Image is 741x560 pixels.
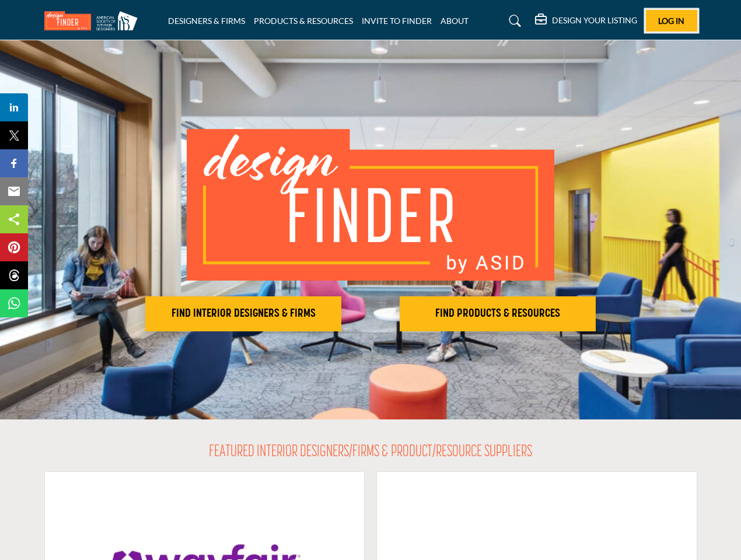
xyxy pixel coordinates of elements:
div: DESIGN YOUR LISTING [535,14,637,28]
a: DESIGNERS & FIRMS [168,16,245,26]
span: Log In [658,16,684,26]
button: Log In [646,10,697,32]
button: FIND PRODUCTS & RESOURCES [400,296,596,331]
a: Search [498,12,529,30]
button: FIND INTERIOR DESIGNERS & FIRMS [145,296,341,331]
a: INVITE TO FINDER [362,16,432,26]
h2: FIND INTERIOR DESIGNERS & FIRMS [149,307,338,321]
img: Site Logo [44,11,144,30]
img: image [187,129,554,281]
h2: FIND PRODUCTS & RESOURCES [403,307,592,321]
h5: DESIGN YOUR LISTING [552,15,637,26]
h2: FEATURED INTERIOR DESIGNERS/FIRMS & PRODUCT/RESOURCE SUPPLIERS [209,443,532,463]
a: PRODUCTS & RESOURCES [254,16,353,26]
a: ABOUT [441,16,469,26]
